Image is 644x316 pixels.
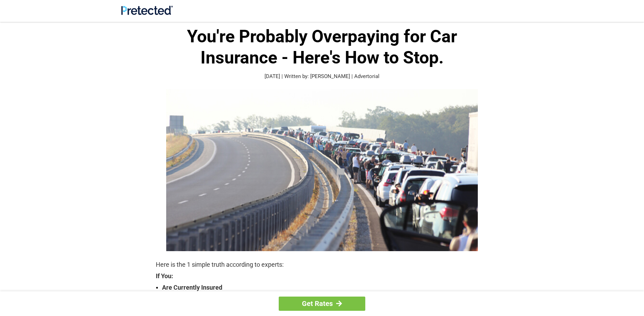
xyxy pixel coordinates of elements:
a: Get Rates [279,297,365,311]
strong: If You: [156,273,488,279]
p: [DATE] | Written by: [PERSON_NAME] | Advertorial [156,72,488,80]
a: Site Logo [121,10,173,16]
h1: You're Probably Overpaying for Car Insurance - Here's How to Stop. [156,26,488,68]
p: Here is the 1 simple truth according to experts: [156,260,488,270]
img: Site Logo [121,6,173,15]
strong: Are Currently Insured [162,283,488,292]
